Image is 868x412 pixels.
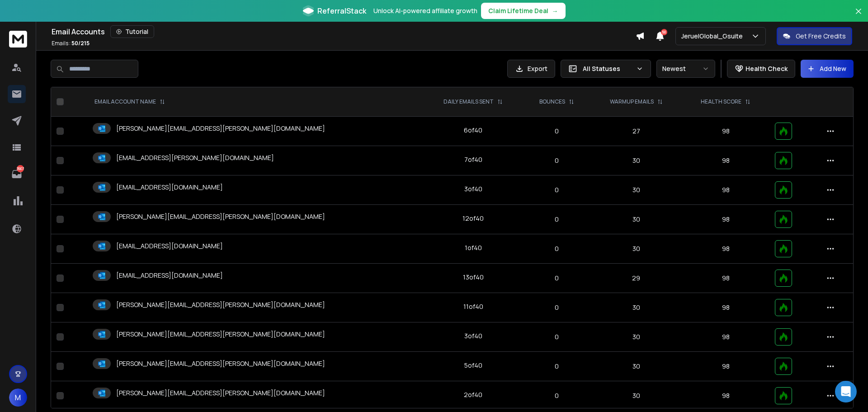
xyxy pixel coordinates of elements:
button: Tutorial [110,25,154,38]
p: 0 [529,127,585,136]
td: 98 [682,205,769,234]
div: 6 of 40 [464,126,482,135]
p: [PERSON_NAME][EMAIL_ADDRESS][PERSON_NAME][DOMAIN_NAME] [116,212,325,221]
div: 2 of 40 [464,390,482,399]
p: [PERSON_NAME][EMAIL_ADDRESS][PERSON_NAME][DOMAIN_NAME] [116,330,325,339]
p: [PERSON_NAME][EMAIL_ADDRESS][PERSON_NAME][DOMAIN_NAME] [116,124,325,133]
p: [PERSON_NAME][EMAIL_ADDRESS][PERSON_NAME][DOMAIN_NAME] [116,359,325,368]
p: Unlock AI-powered affiliate growth [373,6,477,15]
td: 30 [590,175,682,205]
button: Get Free Credits [777,27,852,45]
p: 0 [529,156,585,165]
td: 30 [590,234,682,264]
td: 98 [682,175,769,205]
span: → [552,6,558,15]
td: 98 [682,322,769,352]
td: 27 [590,117,682,146]
p: [EMAIL_ADDRESS][DOMAIN_NAME] [116,271,223,280]
button: M [9,388,27,407]
button: Claim Lifetime Deal→ [481,3,566,19]
button: Health Check [727,60,795,78]
p: 0 [529,244,585,253]
p: All Statuses [583,64,632,73]
span: 50 / 215 [71,39,90,47]
p: Emails : [52,40,90,47]
p: Health Check [745,64,788,73]
td: 98 [682,381,769,411]
td: 98 [682,352,769,381]
p: 0 [529,362,585,371]
button: Export [507,60,555,78]
div: 3 of 40 [464,185,482,194]
p: 0 [529,303,585,312]
button: Newest [656,60,715,78]
p: [PERSON_NAME][EMAIL_ADDRESS][PERSON_NAME][DOMAIN_NAME] [116,300,325,309]
p: Get Free Credits [796,32,846,41]
p: HEALTH SCORE [701,98,741,105]
div: EMAIL ACCOUNT NAME [94,98,165,105]
td: 98 [682,264,769,293]
p: [PERSON_NAME][EMAIL_ADDRESS][PERSON_NAME][DOMAIN_NAME] [116,388,325,398]
p: [EMAIL_ADDRESS][PERSON_NAME][DOMAIN_NAME] [116,153,274,162]
div: 12 of 40 [462,214,484,223]
td: 30 [590,293,682,322]
p: 3907 [17,165,24,172]
a: 3907 [8,165,26,183]
p: [EMAIL_ADDRESS][DOMAIN_NAME] [116,183,223,192]
div: Email Accounts [52,25,636,38]
td: 29 [590,264,682,293]
td: 30 [590,322,682,352]
span: ReferralStack [317,5,366,16]
td: 30 [590,205,682,234]
td: 30 [590,352,682,381]
p: WARMUP EMAILS [610,98,654,105]
div: Open Intercom Messenger [835,381,857,403]
td: 30 [590,381,682,411]
div: 13 of 40 [463,273,484,282]
p: 0 [529,185,585,194]
td: 98 [682,293,769,322]
p: 0 [529,332,585,341]
div: 7 of 40 [464,155,482,164]
span: 50 [661,29,667,35]
div: 11 of 40 [463,302,483,311]
button: Add New [801,60,854,78]
div: 1 of 40 [465,243,482,252]
p: BOUNCES [539,98,565,105]
td: 98 [682,117,769,146]
td: 30 [590,146,682,175]
p: 0 [529,391,585,400]
div: 3 of 40 [464,331,482,341]
div: 5 of 40 [464,361,482,370]
p: 0 [529,215,585,224]
p: DAILY EMAILS SENT [443,98,494,105]
p: 0 [529,274,585,283]
p: [EMAIL_ADDRESS][DOMAIN_NAME] [116,242,223,251]
p: JeruelGlobal_Gsuite [681,32,746,41]
button: Close banner [853,5,864,27]
td: 98 [682,146,769,175]
td: 98 [682,234,769,264]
